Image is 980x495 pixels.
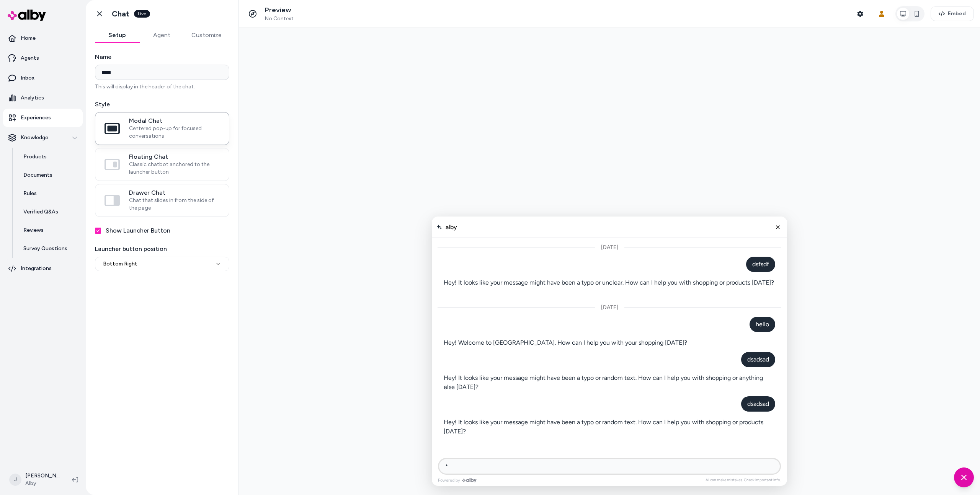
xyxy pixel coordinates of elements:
p: Rules [23,190,37,197]
a: Rules [16,184,83,203]
label: Name [95,52,229,62]
span: Centered pop-up for focused conversations [129,125,220,140]
img: alby Logo [8,10,46,21]
a: Experiences [3,109,83,127]
button: Embed [931,7,974,21]
a: Documents [16,166,83,184]
a: Products [16,148,83,166]
p: Analytics [21,94,44,102]
p: Agents [21,54,39,62]
p: Reviews [23,226,44,234]
a: Reviews [16,221,83,239]
span: Embed [948,10,966,18]
p: Preview [265,6,294,15]
p: Products [23,153,47,161]
a: Survey Questions [16,239,83,258]
p: Verified Q&As [23,208,58,216]
button: J[PERSON_NAME]Alby [5,467,66,492]
button: Agent [139,28,184,43]
label: Style [95,100,229,109]
span: Alby [25,480,60,487]
p: Knowledge [21,134,48,142]
p: Integrations [21,265,52,272]
span: Floating Chat [129,153,220,161]
button: Customize [184,28,229,43]
button: Knowledge [3,129,83,147]
span: Chat that slides in from the side of the page [129,197,220,212]
span: Classic chatbot anchored to the launcher button [129,161,220,176]
span: Modal Chat [129,117,220,125]
a: Agents [3,49,83,67]
button: Setup [95,28,139,43]
span: No Context [265,15,294,22]
p: This will display in the header of the chat. [95,83,229,91]
label: Launcher button position [95,244,229,254]
p: Inbox [21,74,34,82]
p: Survey Questions [23,245,67,252]
a: Analytics [3,89,83,107]
p: Experiences [21,114,51,122]
a: Integrations [3,259,83,278]
p: [PERSON_NAME] [25,472,60,480]
a: Verified Q&As [16,203,83,221]
p: Home [21,34,36,42]
span: Drawer Chat [129,189,220,197]
div: Live [134,10,150,18]
span: J [9,474,21,486]
label: Show Launcher Button [106,226,170,235]
p: Documents [23,171,52,179]
a: Home [3,29,83,47]
a: Inbox [3,69,83,87]
h1: Chat [112,9,129,19]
